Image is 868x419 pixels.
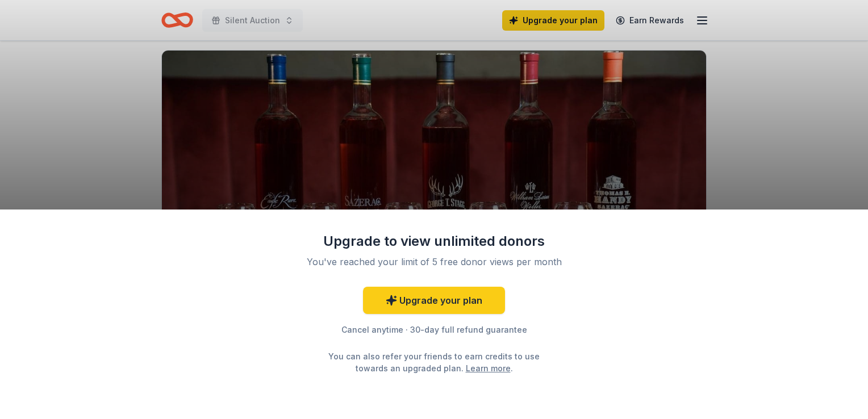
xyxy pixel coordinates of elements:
a: Upgrade your plan [363,287,505,314]
div: Cancel anytime · 30-day full refund guarantee [286,323,582,337]
div: You can also refer your friends to earn credits to use towards an upgraded plan. . [318,350,550,374]
div: You've reached your limit of 5 free donor views per month [300,255,568,269]
div: Upgrade to view unlimited donors [286,232,582,250]
a: Learn more [466,362,511,374]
